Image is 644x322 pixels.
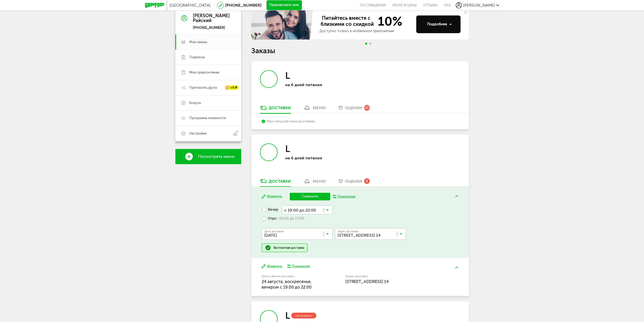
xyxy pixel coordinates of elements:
span: Посмотреть меню [198,154,235,159]
span: Питайтесь вместе с близкими со скидкой [320,15,375,28]
label: Вечер [262,205,278,214]
a: Мои заказы [175,34,241,50]
a: Программа лояльности [175,110,241,126]
div: +0 ₽ [225,86,239,90]
button: Подробнее [416,15,461,33]
img: family-banner.579af9d.jpg [251,9,315,40]
div: меню [313,179,326,184]
div: 6 [364,178,370,184]
img: arrow-up-green.5eb5f82.svg [455,267,458,268]
button: Перезвоните мне [266,0,302,10]
span: Пригласить друга [189,85,217,90]
a: Оценки 20 [336,105,372,113]
a: Посмотреть меню [175,149,241,164]
p: на 6 дней питания [285,156,351,160]
span: [GEOGRAPHIC_DATA] [170,3,211,8]
div: 20 [364,105,370,110]
div: Доставки [269,105,291,110]
a: Мои предпочтения [175,65,241,80]
span: Мои предпочтения [189,70,219,75]
a: Настройки [175,126,241,141]
h3: L [285,143,290,154]
button: Сохранить [290,193,330,200]
a: [PHONE_NUMBER] [225,3,261,8]
div: Доставки [269,179,291,184]
span: Дата доставки [264,230,284,233]
a: Бонусы [175,95,241,110]
span: Go to slide 1 [365,43,367,45]
span: Бонусы [189,101,201,105]
span: [PERSON_NAME] [463,3,495,8]
span: Адрес доставки [338,230,359,233]
h1: Заказы [251,48,469,54]
a: Доставки [258,105,293,113]
span: Программа лояльности [189,116,226,120]
span: Go to slide 2 [369,43,371,45]
p: на 6 дней питания [285,82,351,87]
span: Оценки [345,179,362,184]
a: Доставки [258,178,293,186]
div: Подробнее [427,22,452,27]
span: Мои заказы [189,40,207,44]
div: Пожелания [337,194,356,199]
span: Настройки [189,131,206,136]
a: Пригласить друга +0 ₽ [175,80,241,95]
img: arrow-up-green.5eb5f82.svg [455,195,458,197]
a: Оценки 6 [336,178,372,186]
div: [PHONE_NUMBER] [193,26,230,30]
div: Доступно только в мобильном приложении [320,29,412,34]
button: Изменить [262,194,282,199]
label: Адрес доставки [345,275,440,278]
button: Пожелания [333,194,356,199]
span: Подписка [189,55,205,60]
span: Оценки [345,105,362,110]
h3: L [285,70,290,81]
span: 10% [375,15,402,28]
span: с 06:00 до 13:00 [276,216,304,221]
div: Весь текущий заказ доставлен. [262,119,458,123]
span: [STREET_ADDRESS] 14 [345,279,389,284]
a: меню [301,178,328,186]
div: [PERSON_NAME] Райский [193,13,230,24]
a: Подписка [175,50,241,65]
div: меню [313,105,326,110]
label: Утро [262,214,304,223]
a: меню [301,105,328,113]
